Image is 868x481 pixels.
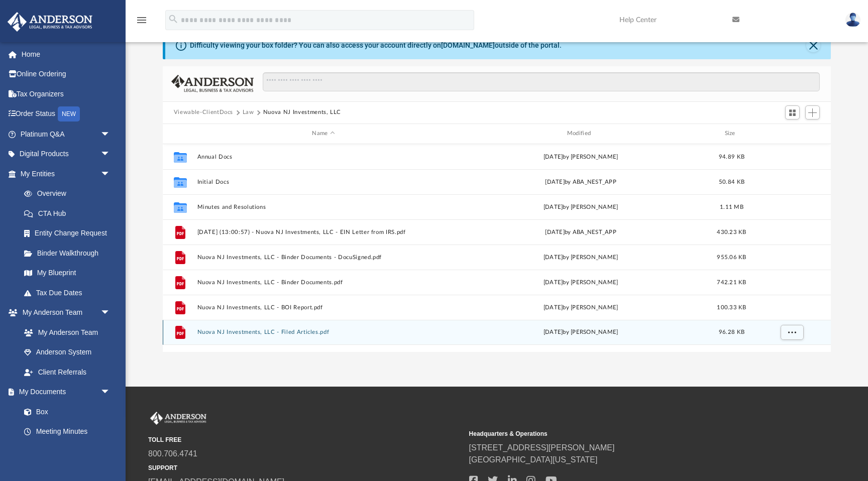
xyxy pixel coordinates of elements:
a: Platinum Q&Aarrow_drop_down [7,124,126,144]
div: id [167,129,192,138]
small: SUPPORT [148,463,462,472]
button: Close [806,38,820,52]
a: My Entitiesarrow_drop_down [7,164,126,184]
span: arrow_drop_down [100,382,121,403]
small: Headquarters & Operations [469,429,783,438]
div: NEW [58,106,80,122]
span: arrow_drop_down [100,124,121,145]
button: [DATE] (13:00:57) - Nuova NJ Investments, LLC - EIN Letter from IRS.pdf [197,229,450,235]
a: Home [7,44,126,64]
img: Anderson Advisors Platinum Portal [148,412,208,425]
div: grid [163,144,831,352]
div: [DATE] by [PERSON_NAME] [454,152,707,161]
button: Minutes and Resolutions [197,204,450,210]
div: [DATE] by ABA_NEST_APP [454,177,707,186]
button: Add [805,105,820,119]
div: Difficulty viewing your box folder? You can also access your account directly on outside of the p... [190,40,562,51]
small: TOLL FREE [148,435,462,444]
a: [GEOGRAPHIC_DATA][US_STATE] [469,455,598,464]
i: search [168,14,179,25]
a: CTA Hub [14,203,126,223]
span: arrow_drop_down [100,164,121,184]
span: arrow_drop_down [100,303,121,323]
div: [DATE] by [PERSON_NAME] [454,328,707,337]
button: Law [243,108,254,117]
span: 955.06 KB [717,254,746,260]
a: Meeting Minutes [14,422,121,442]
span: 742.21 KB [717,279,746,285]
div: Name [196,129,450,138]
a: My Anderson Team [14,322,116,342]
a: Box [14,402,116,422]
button: Nuova NJ Investments, LLC - Binder Documents.pdf [197,279,450,286]
a: Entity Change Request [14,223,126,244]
i: menu [136,14,148,26]
div: id [756,129,826,138]
a: menu [136,19,148,26]
a: Online Ordering [7,64,126,84]
a: My Anderson Teamarrow_drop_down [7,303,121,323]
div: [DATE] by [PERSON_NAME] [454,202,707,211]
a: Tax Due Dates [14,283,126,303]
button: Annual Docs [197,154,450,160]
a: Overview [14,184,126,204]
button: Initial Docs [197,179,450,185]
div: Modified [454,129,707,138]
img: Anderson Advisors Platinum Portal [5,12,95,32]
span: 100.33 KB [717,304,746,310]
div: [DATE] by [PERSON_NAME] [454,278,707,287]
a: 800.706.4741 [148,449,197,458]
button: Viewable-ClientDocs [174,108,233,117]
img: User Pic [845,13,860,27]
a: Anderson System [14,342,121,363]
a: [STREET_ADDRESS][PERSON_NAME] [469,443,615,452]
div: [DATE] by ABA_NEST_APP [454,227,707,236]
a: My Documentsarrow_drop_down [7,382,121,402]
span: 1.11 MB [720,204,743,209]
a: My Blueprint [14,263,121,283]
div: Size [711,129,751,138]
a: Order StatusNEW [7,104,126,125]
input: Search files and folders [263,72,820,91]
button: Nuova NJ Investments, LLC - Filed Articles.pdf [197,329,450,335]
span: arrow_drop_down [100,144,121,165]
button: Switch to Grid View [785,105,800,119]
a: Binder Walkthrough [14,243,126,263]
a: Forms Library [14,441,116,461]
div: [DATE] by [PERSON_NAME] [454,253,707,262]
span: 50.84 KB [719,179,744,184]
button: Nuova NJ Investments, LLC - BOI Report.pdf [197,304,450,311]
button: More options [780,325,803,340]
span: 430.23 KB [717,229,746,234]
a: Tax Organizers [7,84,126,104]
a: [DOMAIN_NAME] [441,41,495,49]
a: Client Referrals [14,362,121,382]
a: Digital Productsarrow_drop_down [7,144,126,164]
div: [DATE] by [PERSON_NAME] [454,303,707,312]
span: 96.28 KB [719,329,744,335]
button: Nuova NJ Investments, LLC [263,108,341,117]
button: Nuova NJ Investments, LLC - Binder Documents - DocuSigned.pdf [197,254,450,261]
span: 94.89 KB [719,154,744,159]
